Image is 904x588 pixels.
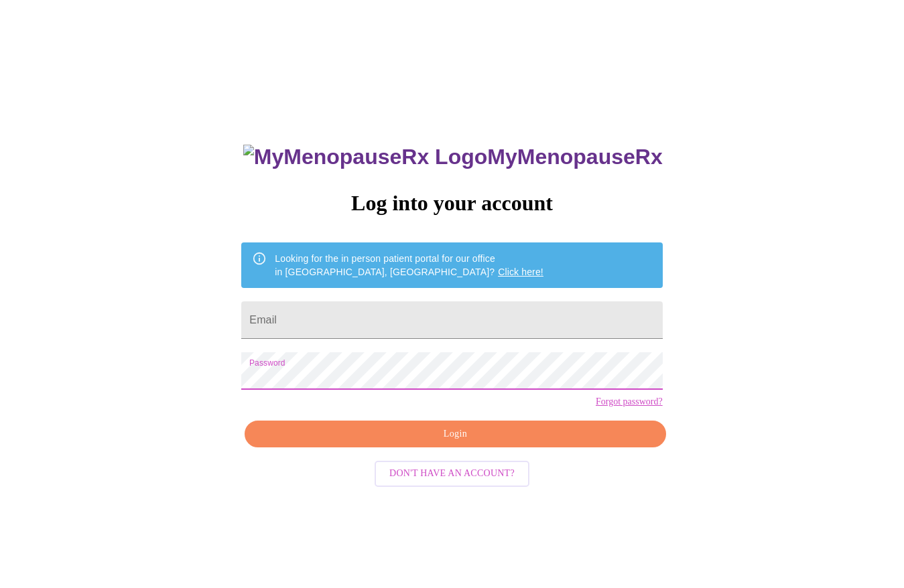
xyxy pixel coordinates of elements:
h3: MyMenopauseRx [243,145,663,169]
a: Don't have an account? [371,467,533,478]
button: Don't have an account? [375,461,529,487]
span: Don't have an account? [389,465,515,482]
h3: Log into your account [241,191,662,216]
span: Login [260,426,650,443]
button: Login [245,421,665,448]
a: Click here! [498,267,543,277]
div: Looking for the in person patient portal for our office in [GEOGRAPHIC_DATA], [GEOGRAPHIC_DATA]? [275,246,543,284]
a: Forgot password? [596,396,663,407]
img: MyMenopauseRx Logo [243,145,487,169]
